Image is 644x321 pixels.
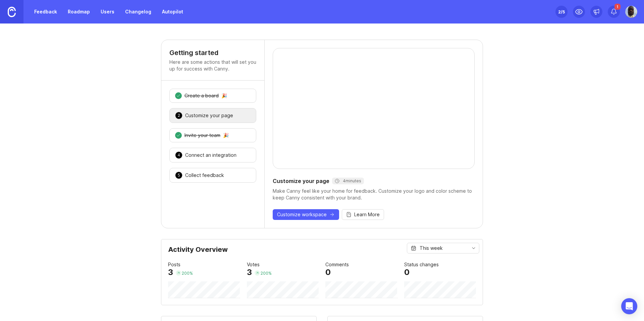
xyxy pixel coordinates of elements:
[354,211,380,218] span: Learn More
[621,298,637,314] div: Open Intercom Messenger
[169,48,256,57] h4: Getting started
[325,261,349,268] div: Comments
[184,132,220,139] div: Invite your team
[247,268,252,276] div: 3
[185,152,236,158] div: Connect an integration
[169,59,256,72] p: Here are some actions that will set you up for success with Canny.
[277,211,327,218] span: Customize workspace
[614,4,621,10] span: 1
[555,6,568,18] button: 2/5
[223,133,229,138] div: 🎉
[325,268,331,276] div: 0
[404,268,410,276] div: 0
[184,92,219,99] div: Create a board
[97,6,118,18] a: Users
[558,7,565,16] div: 2 /5
[8,7,16,17] img: Canny Home
[468,245,479,251] svg: toggle icon
[168,268,173,276] div: 3
[182,270,193,276] div: 200 %
[175,112,182,119] div: 2
[420,244,443,252] div: This week
[30,6,61,18] a: Feedback
[168,261,180,268] div: Posts
[158,6,187,18] a: Autopilot
[625,6,637,18] img: wisevirus
[335,178,361,184] div: 4 minutes
[121,6,155,18] a: Changelog
[185,172,224,179] div: Collect feedback
[175,172,182,179] div: 5
[261,270,272,276] div: 200 %
[175,151,182,159] div: 4
[168,246,476,258] div: Activity Overview
[404,261,439,268] div: Status changes
[273,188,475,201] div: Make Canny feel like your home for feedback. Customize your logo and color scheme to keep Canny c...
[273,177,475,185] div: Customize your page
[185,112,233,119] div: Customize your page
[221,93,227,98] div: 🎉
[247,261,260,268] div: Votes
[342,209,384,220] button: Learn More
[273,209,339,220] button: Customize workspace
[64,6,94,18] a: Roadmap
